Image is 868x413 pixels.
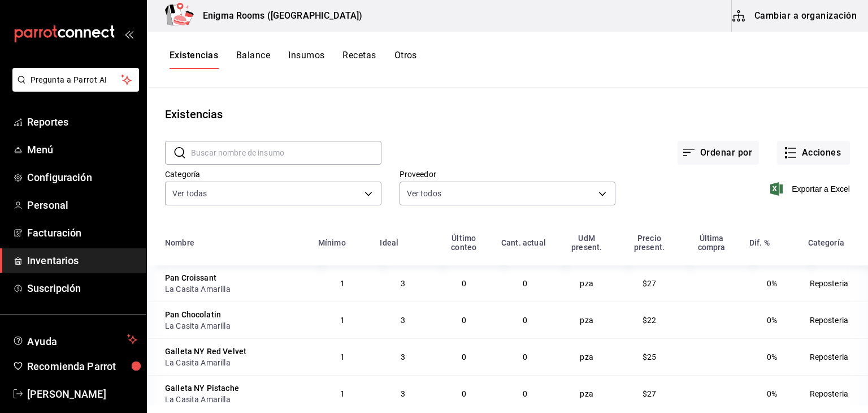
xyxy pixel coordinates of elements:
div: La Casita Amarilla [165,394,305,405]
span: $22 [643,316,656,325]
button: open_drawer_menu [124,29,133,38]
span: Suscripción [27,281,137,296]
span: 1 [340,316,345,325]
div: Galleta NY Red Velvet [165,346,246,357]
label: Categoría [165,170,381,178]
button: Recetas [342,50,376,69]
button: Exportar a Excel [772,182,850,196]
span: Reportes [27,114,137,130]
span: Recomienda Parrot [27,359,137,374]
div: Existencias [165,106,223,123]
span: 0% [767,279,777,288]
span: 0 [462,316,466,325]
button: Ordenar por [678,141,759,165]
span: 3 [401,279,405,288]
button: Balance [236,50,270,69]
span: 0 [462,352,466,362]
div: Último conteo [440,234,488,252]
td: Reposteria [801,338,868,375]
a: Pregunta a Parrot AI [8,82,139,94]
button: Existencias [170,50,218,69]
div: La Casita Amarilla [165,283,305,295]
div: Pan Chocolatin [165,309,221,320]
span: Personal [27,197,137,213]
div: Galleta NY Pistache [165,382,239,394]
div: Categoría [808,238,844,247]
span: 0% [767,352,777,362]
span: 0 [462,389,466,398]
span: $27 [643,389,656,398]
span: Ver todos [407,188,441,199]
div: La Casita Amarilla [165,357,305,368]
div: Ideal [380,238,398,247]
td: pza [555,302,618,338]
span: 3 [401,316,405,325]
td: pza [555,265,618,302]
span: 0 [523,352,527,362]
td: Reposteria [801,265,868,302]
span: 0 [523,279,527,288]
span: $25 [643,352,656,362]
span: 1 [340,279,345,288]
span: Ver todas [172,188,207,199]
span: Ayuda [27,333,123,346]
span: Facturación [27,225,137,240]
span: Configuración [27,170,137,185]
label: Proveedor [400,170,616,178]
span: $27 [643,279,656,288]
div: La Casita Amarilla [165,320,305,332]
span: 3 [401,352,405,362]
button: Insumos [288,50,324,69]
span: Menú [27,142,137,157]
button: Acciones [777,141,850,165]
td: Reposteria [801,375,868,412]
span: 1 [340,352,345,362]
div: Dif. % [749,238,770,247]
span: 0 [462,279,466,288]
span: Pregunta a Parrot AI [31,74,121,86]
td: pza [555,338,618,375]
div: Última compra [687,234,736,252]
td: pza [555,375,618,412]
span: 3 [401,389,405,398]
span: Inventarios [27,253,137,268]
h3: Enigma Rooms ([GEOGRAPHIC_DATA]) [194,9,362,23]
span: 0% [767,389,777,398]
span: 1 [340,389,345,398]
span: 0 [523,389,527,398]
div: navigation tabs [170,50,417,69]
span: 0 [523,316,527,325]
button: Otros [394,50,417,69]
td: Reposteria [801,302,868,338]
div: Cant. actual [501,238,546,247]
span: [PERSON_NAME] [27,386,137,402]
span: 0% [767,316,777,325]
div: UdM present. [562,234,611,252]
div: Nombre [165,238,194,247]
div: Mínimo [318,238,346,247]
div: Precio present. [625,234,674,252]
div: Pan Croissant [165,272,216,283]
input: Buscar nombre de insumo [191,141,381,164]
button: Pregunta a Parrot AI [12,68,139,92]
